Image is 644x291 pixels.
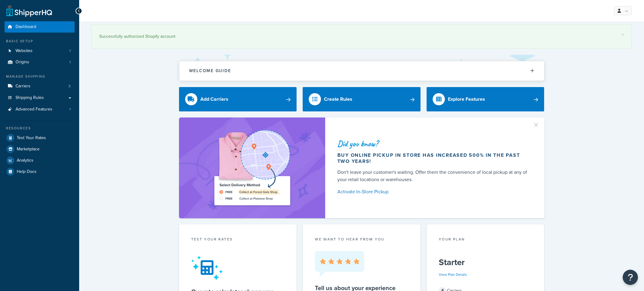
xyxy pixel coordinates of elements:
span: Analytics [17,158,33,163]
a: Explore Features [427,87,544,111]
a: Carriers3 [5,81,75,92]
span: 1 [69,60,71,65]
span: Test Your Rates [17,135,46,141]
div: Add Carriers [200,95,228,103]
div: Don't leave your customer's waiting. Offer them the convenience of local pickup at any of your re... [337,169,530,183]
a: Origins1 [5,57,75,68]
a: Analytics [5,155,75,166]
button: Open Resource Center [623,270,638,285]
span: Shipping Rules [16,95,44,100]
span: Dashboard [16,24,36,30]
a: Advanced Features1 [5,104,75,115]
span: 3 [69,84,71,89]
span: Websites [16,48,33,54]
div: Test your rates [191,237,285,244]
a: Activate In-Store Pickup [337,188,530,196]
h5: Starter [439,258,532,267]
li: Carriers [5,81,75,92]
div: Your Plan [439,237,532,244]
h2: Welcome Guide [189,68,231,73]
div: Resources [5,126,75,131]
span: Origins [16,60,29,65]
p: we want to hear from you [315,237,408,242]
li: Advanced Features [5,104,75,115]
a: Test Your Rates [5,132,75,143]
a: Add Carriers [179,87,297,111]
a: Shipping Rules [5,92,75,103]
span: Carriers [16,84,30,89]
a: × [621,32,624,37]
li: Origins [5,57,75,68]
div: Buy online pickup in store has increased 500% in the past two years! [337,152,530,164]
span: 1 [69,107,71,112]
a: Help Docs [5,166,75,177]
span: Advanced Features [16,107,52,112]
a: View Plan Details [439,272,467,277]
div: Did you know? [337,139,530,148]
a: Websites1 [5,45,75,57]
span: Marketplace [17,147,40,152]
a: Dashboard [5,21,75,33]
a: Marketplace [5,144,75,155]
span: 1 [69,48,71,54]
li: Websites [5,45,75,57]
div: Basic Setup [5,39,75,44]
div: Create Rules [324,95,352,103]
div: Manage Shipping [5,74,75,79]
div: Successfully authorized Shopify account [99,32,624,41]
img: ad-shirt-map-b0359fc47e01cab431d101c4b569394f6a03f54285957d908178d52f29eb9668.png [197,127,307,209]
span: Help Docs [17,169,37,174]
a: Create Rules [303,87,421,111]
div: Explore Features [448,95,485,103]
button: Welcome Guide [179,61,544,80]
